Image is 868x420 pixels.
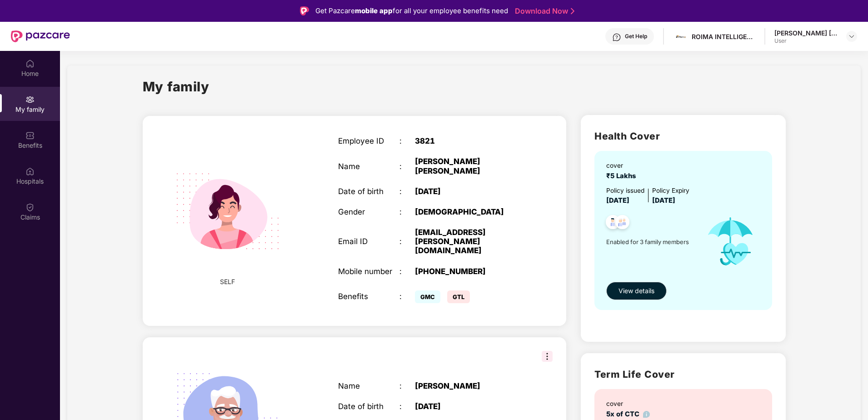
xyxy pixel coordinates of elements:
[415,290,440,303] span: GMC
[355,6,393,15] strong: mobile app
[692,32,755,41] div: ROIMA INTELLIGENCE INDIA PRIVATE LIMITED
[594,367,772,382] h2: Term Life Cover
[612,33,621,42] img: svg+xml;base64,PHN2ZyBpZD0iSGVscC0zMngzMiIgeG1sbnM9Imh0dHA6Ly93d3cudzMub3JnLzIwMDAvc3ZnIiB3aWR0aD...
[399,162,415,171] div: :
[606,172,639,180] span: ₹5 Lakhs
[542,351,553,362] img: svg+xml;base64,PHN2ZyB3aWR0aD0iMzIiIGhlaWdodD0iMzIiIHZpZXdCb3g9IjAgMCAzMiAzMiIgZmlsbD0ibm9uZSIgeG...
[606,186,644,196] div: Policy issued
[415,157,523,175] div: [PERSON_NAME] [PERSON_NAME]
[25,131,35,140] img: svg+xml;base64,PHN2ZyBpZD0iQmVuZWZpdHMiIHhtbG5zPSJodHRwOi8vd3d3LnczLm9yZy8yMDAwL3N2ZyIgd2lkdGg9Ij...
[25,59,35,68] img: svg+xml;base64,PHN2ZyBpZD0iSG9tZSIgeG1sbnM9Imh0dHA6Ly93d3cudzMub3JnLzIwMDAvc3ZnIiB3aWR0aD0iMjAiIG...
[611,212,634,235] img: svg+xml;base64,PHN2ZyB4bWxucz0iaHR0cDovL3d3dy53My5vcmcvMjAwMC9zdmciIHdpZHRoPSI0OC45NDMiIGhlaWdodD...
[143,76,210,97] h1: My family
[619,286,654,296] span: View details
[606,196,629,205] span: [DATE]
[162,146,293,277] img: svg+xml;base64,PHN2ZyB4bWxucz0iaHR0cDovL3d3dy53My5vcmcvMjAwMC9zdmciIHdpZHRoPSIyMjQiIGhlaWdodD0iMT...
[399,187,415,196] div: :
[415,267,523,276] div: [PHONE_NUMBER]
[571,6,574,16] img: Stroke
[315,5,508,16] div: Get Pazcare for all your employee benefits need
[338,187,399,196] div: Date of birth
[338,292,399,301] div: Benefits
[338,136,399,145] div: Employee ID
[338,162,399,171] div: Name
[399,136,415,145] div: :
[399,267,415,276] div: :
[652,196,675,205] span: [DATE]
[399,381,415,390] div: :
[399,402,415,411] div: :
[674,30,688,43] img: 1600959296116.jpg
[848,33,855,40] img: svg+xml;base64,PHN2ZyBpZD0iRHJvcGRvd24tMzJ4MzIiIHhtbG5zPSJodHRwOi8vd3d3LnczLm9yZy8yMDAwL3N2ZyIgd2...
[652,186,689,196] div: Policy Expiry
[220,277,235,287] span: SELF
[415,402,523,411] div: [DATE]
[606,410,650,418] span: 5x of CTC
[338,267,399,276] div: Mobile number
[606,161,639,171] div: cover
[447,290,470,303] span: GTL
[606,237,697,246] span: Enabled for 3 family members
[774,29,838,37] div: [PERSON_NAME] [PERSON_NAME]
[697,206,764,277] img: icon
[602,212,624,235] img: svg+xml;base64,PHN2ZyB4bWxucz0iaHR0cDovL3d3dy53My5vcmcvMjAwMC9zdmciIHdpZHRoPSI0OC45NDMiIGhlaWdodD...
[515,6,572,16] a: Download Now
[338,381,399,390] div: Name
[415,136,523,145] div: 3821
[11,30,70,42] img: New Pazcare Logo
[415,228,523,255] div: [EMAIL_ADDRESS][PERSON_NAME][DOMAIN_NAME]
[399,207,415,216] div: :
[415,207,523,216] div: [DEMOGRAPHIC_DATA]
[338,207,399,216] div: Gender
[300,6,309,15] img: Logo
[643,411,650,418] img: info
[415,187,523,196] div: [DATE]
[774,37,838,45] div: User
[399,292,415,301] div: :
[25,167,35,176] img: svg+xml;base64,PHN2ZyBpZD0iSG9zcGl0YWxzIiB4bWxucz0iaHR0cDovL3d3dy53My5vcmcvMjAwMC9zdmciIHdpZHRoPS...
[25,95,35,104] img: svg+xml;base64,PHN2ZyB3aWR0aD0iMjAiIGhlaWdodD0iMjAiIHZpZXdCb3g9IjAgMCAyMCAyMCIgZmlsbD0ibm9uZSIgeG...
[415,381,523,390] div: [PERSON_NAME]
[338,402,399,411] div: Date of birth
[606,282,667,300] button: View details
[594,129,772,144] h2: Health Cover
[399,237,415,246] div: :
[338,237,399,246] div: Email ID
[625,33,647,40] div: Get Help
[25,203,35,212] img: svg+xml;base64,PHN2ZyBpZD0iQ2xhaW0iIHhtbG5zPSJodHRwOi8vd3d3LnczLm9yZy8yMDAwL3N2ZyIgd2lkdGg9IjIwIi...
[606,399,650,409] div: cover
